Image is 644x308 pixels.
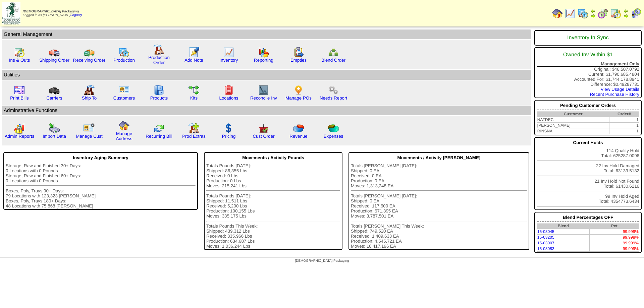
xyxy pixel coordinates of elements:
[537,223,589,229] th: Blend
[623,13,629,19] img: arrowright.gif
[14,47,25,58] img: calendarinout.gif
[84,85,95,96] img: factory2.gif
[2,106,531,115] td: Adminstrative Functions
[328,47,339,58] img: network.png
[537,61,639,67] div: Management Only
[590,235,639,240] td: 99.998%
[23,10,82,17] span: Logged in as [PERSON_NAME]
[222,134,236,139] a: Pricing
[565,8,576,19] img: line_graph.gif
[351,153,527,162] div: Movements / Activity [PERSON_NAME]
[609,128,639,134] td: 1
[293,123,304,134] img: pie_chart.png
[537,123,609,128] td: [PERSON_NAME]
[184,58,203,63] a: Add Note
[253,134,274,139] a: Cust Order
[10,96,29,101] a: Print Bills
[590,223,639,229] th: Pct
[534,137,642,210] div: 114 Quality Hold Total: 625287.0096 22 Inv Hold Damaged Total: 63139.5132 21 Inv Hold Not Found T...
[552,8,563,19] img: home.gif
[154,85,164,96] img: cabinet.gif
[289,134,307,139] a: Revenue
[189,47,199,58] img: orders.gif
[49,85,60,96] img: truck3.gif
[119,47,129,58] img: calendarprod.gif
[537,138,639,147] div: Current Holds
[39,58,69,63] a: Shipping Order
[119,85,129,96] img: customers.gif
[321,58,345,63] a: Blend Order
[295,259,349,263] span: [DEMOGRAPHIC_DATA] Packaging
[578,8,588,19] img: calendarprod.gif
[623,8,629,13] img: arrowleft.gif
[119,120,129,131] img: home.gif
[609,123,639,128] td: 1
[2,2,20,24] img: zoroco-logo-small.webp
[116,131,132,141] a: Manage Address
[113,96,135,101] a: Customers
[537,32,639,44] div: Inventory In Sync
[537,235,554,240] a: 15-03205
[9,58,30,63] a: Ins & Outs
[590,240,639,246] td: 99.999%
[258,123,269,134] img: cust_order.png
[351,163,527,249] div: Totals [PERSON_NAME] [DATE]: Shipped: 0 EA Received: 0 EA Production: 0 EA Moves: 1,313,248 EA To...
[220,58,238,63] a: Inventory
[534,47,642,98] div: Original: $46,507.0792 Current: $1,790,685.4804 Accounted For: $1,744,178.8941 Difference: $0.492...
[76,134,102,139] a: Manage Cust
[43,134,66,139] a: Import Data
[150,96,168,101] a: Products
[537,246,554,251] a: 15-03083
[223,47,234,58] img: line_graph.gif
[82,96,97,101] a: Ship To
[113,58,135,63] a: Production
[254,58,273,63] a: Reporting
[609,117,639,123] td: 1
[190,96,198,101] a: Kits
[537,229,554,234] a: 15-03045
[154,123,164,134] img: reconcile.gif
[23,10,79,13] span: [DEMOGRAPHIC_DATA] Packaging
[537,117,609,123] td: NATDEC
[250,96,277,101] a: Reconcile Inv
[49,47,60,58] img: truck.gif
[46,96,62,101] a: Carriers
[328,85,339,96] img: workflow.png
[154,44,164,55] img: factory.gif
[631,8,641,19] img: calendarcustomer.gif
[293,47,304,58] img: workorder.gif
[537,49,639,61] div: Owned Inv Within $1
[290,58,307,63] a: Empties
[537,213,639,222] div: Blend Percentages OFF
[14,85,25,96] img: invoice2.gif
[590,92,639,97] a: Recent Purchase History
[590,8,596,13] img: arrowleft.gif
[5,134,34,139] a: Admin Reports
[537,128,609,134] td: RINSNA
[83,123,96,134] img: managecust.png
[320,96,347,101] a: Needs Report
[2,29,531,39] td: General Management
[206,153,340,162] div: Movements / Activity Pounds
[537,101,639,110] div: Pending Customer Orders
[6,153,196,162] div: Inventory Aging Summary
[2,70,531,80] td: Utilities
[223,123,234,134] img: dollar.gif
[258,47,269,58] img: graph.gif
[601,87,639,92] a: View Usage Details
[6,163,196,208] div: Storage, Raw and Finished 30+ Days: 0 Locations with 0 Pounds Storage, Raw and Finished 60+ Days:...
[610,8,621,19] img: calendarinout.gif
[14,123,25,134] img: graph2.png
[189,123,199,134] img: prodextras.gif
[609,111,639,117] th: Order#
[258,85,269,96] img: line_graph2.gif
[148,55,170,65] a: Production Order
[206,163,340,249] div: Totals Pounds [DATE]: Shipped: 86,355 Lbs Received: 0 Lbs Production: 0 Lbs Moves: 215,241 Lbs To...
[324,134,343,139] a: Expenses
[223,85,234,96] img: locations.gif
[590,13,596,19] img: arrowright.gif
[49,123,60,134] img: import.gif
[219,96,238,101] a: Locations
[293,85,304,96] img: po.png
[70,13,82,17] a: (logout)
